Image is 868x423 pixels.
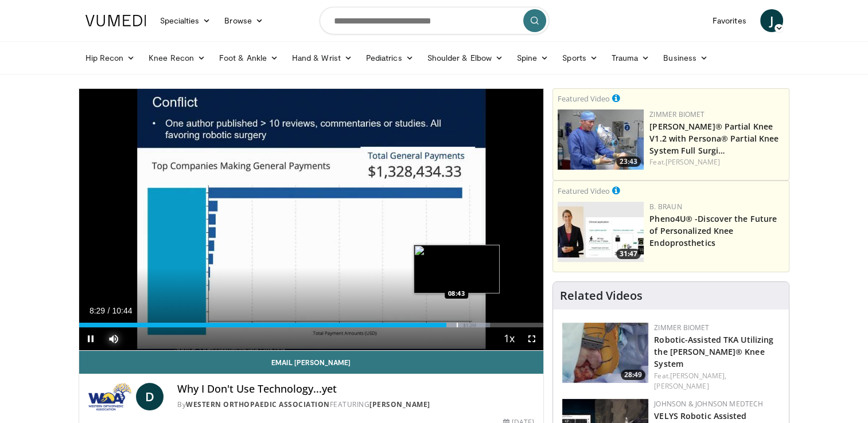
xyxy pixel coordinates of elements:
h4: Why I Don't Use Technology...yet [177,383,534,395]
span: / [108,306,110,315]
a: [PERSON_NAME] [665,157,720,167]
a: Pheno4U® -Discover the Future of Personalized Knee Endoprosthetics [649,213,777,248]
button: Playback Rate [497,327,520,350]
img: VuMedi Logo [85,15,146,26]
a: Shoulder & Elbow [421,46,510,69]
a: Zimmer Biomet [654,323,709,332]
div: Feat. [649,157,784,167]
a: 31:47 [558,202,644,262]
img: Western Orthopaedic Association [88,383,132,410]
span: 31:47 [616,249,641,259]
a: Zimmer Biomet [649,109,704,119]
a: B. Braun [649,202,682,211]
a: Sports [555,46,605,69]
img: 99b1778f-d2b2-419a-8659-7269f4b428ba.150x105_q85_crop-smart_upscale.jpg [558,109,644,170]
div: Progress Bar [79,323,544,327]
a: Pediatrics [359,46,421,69]
a: Robotic-Assisted TKA Utilizing the [PERSON_NAME]® Knee System [654,334,773,369]
button: Fullscreen [520,327,543,350]
img: image.jpeg [414,245,500,293]
div: By FEATURING [177,399,534,410]
a: [PERSON_NAME], [670,371,726,381]
a: Browse [217,9,270,32]
a: Trauma [605,46,657,69]
div: Feat. [654,371,780,391]
small: Featured Video [558,186,610,196]
video-js: Video Player [79,89,544,351]
span: 28:49 [621,370,645,380]
a: 28:49 [562,323,648,383]
span: 10:44 [112,306,132,315]
a: [PERSON_NAME] [654,381,709,391]
a: Email [PERSON_NAME] [79,351,544,374]
img: 8628d054-67c0-4db7-8e0b-9013710d5e10.150x105_q85_crop-smart_upscale.jpg [562,323,648,383]
a: 23:43 [558,109,644,170]
button: Mute [102,327,125,350]
a: Favorites [706,9,753,32]
a: Spine [510,46,555,69]
a: [PERSON_NAME] [369,399,430,409]
a: D [136,383,164,410]
input: Search topics, interventions [320,7,549,34]
button: Pause [79,327,102,350]
a: Johnson & Johnson MedTech [654,399,763,409]
a: Knee Recon [142,46,212,69]
a: Business [656,46,715,69]
h4: Related Videos [560,289,643,303]
a: Western Orthopaedic Association [186,399,330,409]
a: Specialties [153,9,218,32]
a: Hip Recon [79,46,142,69]
span: 8:29 [89,306,105,315]
a: Hand & Wrist [285,46,359,69]
a: J [760,9,783,32]
span: 23:43 [616,156,641,167]
a: Foot & Ankle [212,46,285,69]
a: [PERSON_NAME]® Partial Knee V1.2 with Persona® Partial Knee System Full Surgi… [649,121,779,156]
small: Featured Video [558,93,610,104]
img: 2c749dd2-eaed-4ec0-9464-a41d4cc96b76.150x105_q85_crop-smart_upscale.jpg [558,202,644,262]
